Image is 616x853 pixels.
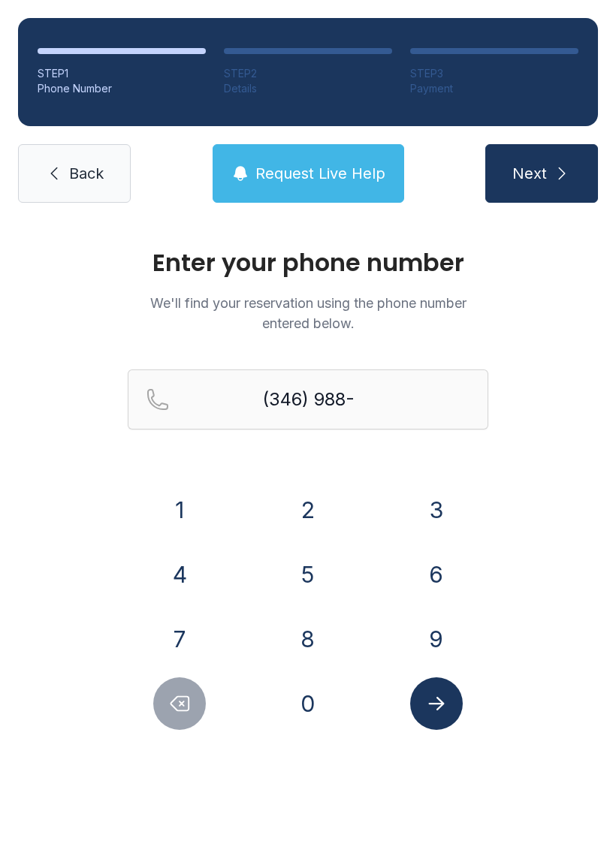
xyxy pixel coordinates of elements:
div: STEP 1 [38,66,206,81]
button: 7 [153,613,206,665]
input: Reservation phone number [128,369,488,430]
span: Back [69,163,104,184]
button: 3 [410,484,463,536]
button: 9 [410,613,463,665]
button: 5 [282,548,334,601]
button: Delete number [153,677,206,730]
button: 2 [282,484,334,536]
button: 6 [410,548,463,601]
button: 1 [153,484,206,536]
p: We'll find your reservation using the phone number entered below. [128,293,488,333]
button: 0 [282,677,334,730]
div: STEP 2 [224,66,392,81]
span: Request Live Help [255,163,385,184]
span: Next [512,163,547,184]
div: Details [224,81,392,96]
button: 4 [153,548,206,601]
div: Phone Number [38,81,206,96]
h1: Enter your phone number [128,251,488,275]
button: 8 [282,613,334,665]
button: Submit lookup form [410,677,463,730]
div: STEP 3 [410,66,578,81]
div: Payment [410,81,578,96]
